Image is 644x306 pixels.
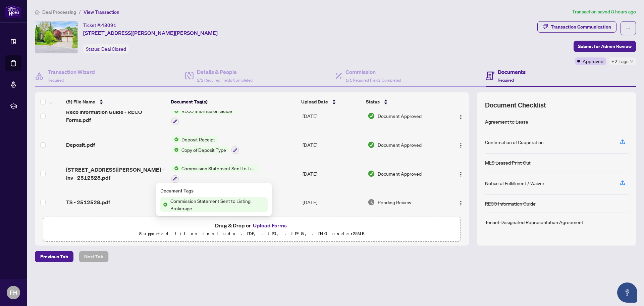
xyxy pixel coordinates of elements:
[485,200,536,207] div: RECO Information Guide
[168,197,268,212] span: Commission Statement Sent to Listing Brokerage
[611,57,629,65] span: +2 Tags
[215,221,289,230] span: Drag & Drop or
[537,21,616,33] button: Transaction Communication
[83,44,129,53] div: Status:
[366,98,380,105] span: Status
[485,159,531,166] div: MLS Leased Print Out
[79,8,81,16] li: /
[378,170,422,177] span: Document Approved
[35,251,73,262] button: Previous Tab
[179,146,229,154] span: Copy of Deposit Type
[378,112,422,120] span: Document Approved
[378,199,411,206] span: Pending Review
[626,26,631,31] span: ellipsis
[455,111,466,121] button: Logo
[47,230,457,238] p: Supported files include .PDF, .JPG, .JPEG, .PNG under 25 MB
[578,41,632,52] span: Submit for Admin Review
[40,251,68,262] span: Previous Tab
[630,60,633,63] span: down
[179,136,218,143] span: Deposit Receipt
[368,170,375,177] img: Document Status
[458,114,464,120] img: Logo
[10,288,17,297] span: FH
[101,46,126,52] span: Deal Closed
[168,92,299,111] th: Document Tag(s)
[101,22,116,28] span: 48091
[485,118,528,125] div: Agreement to Lease
[485,100,546,110] span: Document Checklist
[171,136,179,143] img: Status Icon
[160,187,268,194] div: Document Tags
[42,9,76,15] span: Deal Processing
[458,172,464,177] img: Logo
[368,112,375,120] img: Document Status
[63,92,168,111] th: (9) File Name
[458,143,464,148] img: Logo
[363,92,444,111] th: Status
[485,179,544,187] div: Notice of Fulfillment / Waiver
[197,78,253,83] span: 2/2 Required Fields Completed
[66,141,95,149] span: Deposit.pdf
[171,165,258,183] button: Status IconCommission Statement Sent to Listing Brokerage
[455,139,466,150] button: Logo
[35,10,40,14] span: home
[300,159,365,188] td: [DATE]
[485,218,583,226] div: Tenant Designated Representation Agreement
[498,68,526,76] h4: Documents
[79,251,109,262] button: Next Tab
[171,146,179,154] img: Status Icon
[572,8,636,16] article: Transaction saved 8 hours ago
[378,141,422,148] span: Document Approved
[300,130,365,159] td: [DATE]
[617,282,637,303] button: Open asap
[171,107,235,125] button: Status IconRECO Information Guide
[83,29,218,37] span: [STREET_ADDRESS][PERSON_NAME][PERSON_NAME]
[455,168,466,179] button: Logo
[66,98,95,105] span: (9) File Name
[301,98,328,105] span: Upload Date
[66,166,166,182] span: [STREET_ADDRESS][PERSON_NAME] - Inv - 2512528.pdf
[48,68,95,76] h4: Transaction Wizard
[35,21,77,53] img: IMG-N12173100_1.jpg
[458,201,464,206] img: Logo
[345,78,401,83] span: 1/1 Required Fields Completed
[300,102,365,131] td: [DATE]
[171,136,239,154] button: Status IconDeposit ReceiptStatus IconCopy of Deposit Type
[368,199,375,206] img: Document Status
[179,165,258,172] span: Commission Statement Sent to Listing Brokerage
[5,5,21,17] img: logo
[84,9,119,15] span: View Transaction
[251,221,289,230] button: Upload Forms
[368,141,375,148] img: Document Status
[574,41,636,52] button: Submit for Admin Review
[455,197,466,208] button: Logo
[160,201,168,208] img: Status Icon
[66,108,166,124] span: Reco Information Guide - RECO Forms.pdf
[197,68,253,76] h4: Details & People
[551,21,611,32] div: Transaction Communication
[498,78,514,83] span: Required
[299,92,363,111] th: Upload Date
[485,138,544,146] div: Confirmation of Cooperation
[171,165,179,172] img: Status Icon
[345,68,401,76] h4: Commission
[583,57,603,65] span: Approved
[48,78,64,83] span: Required
[300,188,365,217] td: [DATE]
[66,198,110,206] span: TS - 2512528.pdf
[43,217,461,242] span: Drag & Drop orUpload FormsSupported files include .PDF, .JPG, .JPEG, .PNG under25MB
[83,21,116,29] div: Ticket #:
